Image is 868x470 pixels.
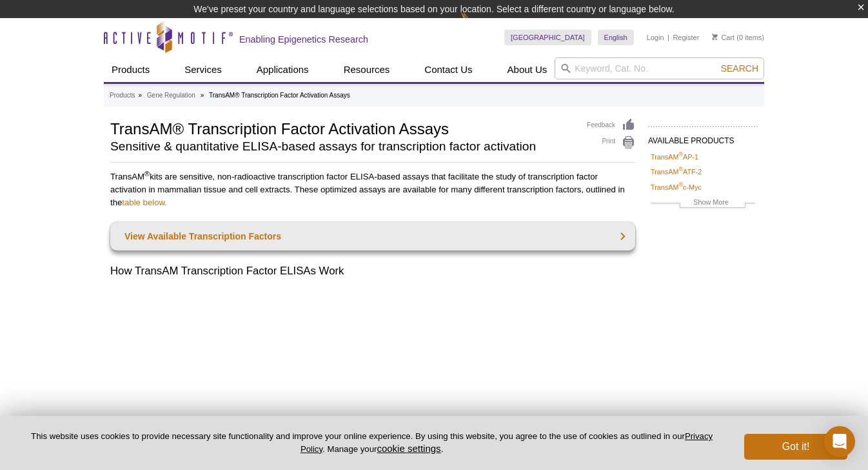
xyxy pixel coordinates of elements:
span: Search [721,63,758,74]
h1: TransAM® Transcription Factor Activation Assays [110,118,574,138]
li: » [201,92,204,99]
a: About Us [500,57,555,82]
button: Got it! [744,434,847,460]
a: Gene Regulation [147,90,195,101]
a: English [598,30,634,45]
a: Products [110,90,135,101]
li: (0 items) [712,30,764,45]
a: TransAM®AP-1 [651,151,698,163]
input: Keyword, Cat. No. [555,57,764,79]
a: Contact Us [417,57,480,82]
a: View Available Transcription Factors [110,222,635,250]
h2: Enabling Epigenetics Research [239,34,368,45]
img: Change Here [460,10,495,40]
a: Login [647,33,664,42]
h2: Sensitive & quantitative ELISA-based assays for transcription factor activation [110,141,574,152]
li: TransAM® Transcription Factor Activation Assays [209,92,350,99]
a: Show More [651,196,755,211]
a: Feedback [587,118,635,132]
sup: ® [678,181,683,188]
a: Products [104,57,157,82]
p: TransAM kits are sensitive, non-radioactive transcription factor ELISA-based assays that facilita... [110,170,635,209]
a: Privacy Policy [301,431,713,453]
div: Open Intercom Messenger [824,426,855,457]
a: Print [587,136,635,150]
a: Services [177,57,230,82]
a: table below. [122,198,167,207]
a: Cart [712,33,735,42]
button: Search [717,63,762,74]
li: » [138,92,142,99]
sup: ® [678,151,683,158]
img: Your Cart [712,34,718,40]
a: [GEOGRAPHIC_DATA] [504,30,591,45]
a: TransAM®ATF-2 [651,166,702,178]
h2: How TransAM Transcription Factor ELISAs Work [110,263,635,279]
a: TransAM®c-Myc [651,181,702,193]
sup: ® [144,170,150,178]
h2: AVAILABLE PRODUCTS [648,126,758,149]
a: Applications [249,57,317,82]
p: This website uses cookies to provide necessary site functionality and improve your online experie... [21,431,723,455]
sup: ® [678,166,683,172]
button: cookie settings [377,443,440,454]
li: | [667,30,669,45]
a: Resources [336,57,398,82]
a: Register [673,33,699,42]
